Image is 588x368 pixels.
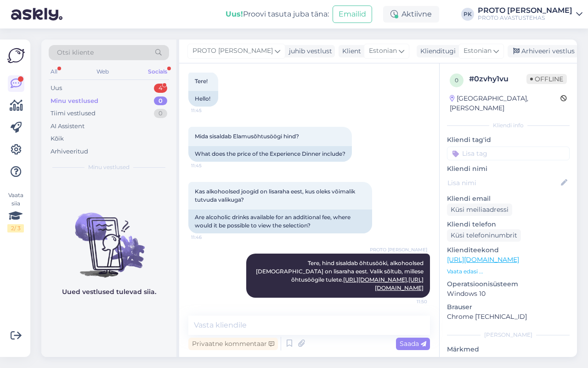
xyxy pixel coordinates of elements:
[447,164,570,174] p: Kliendi nimi
[339,46,361,56] div: Klient
[88,163,130,171] span: Minu vestlused
[447,331,570,339] div: [PERSON_NAME]
[417,46,456,56] div: Klienditugi
[195,188,356,203] span: Kas alkohoolsed joogid on lisaraha eest, kus oleks võimalik tutvuda valikuga?
[188,91,218,107] div: Hello!
[226,10,243,18] b: Uus!
[146,66,169,78] div: Socials
[400,340,426,348] span: Saada
[154,109,167,118] div: 0
[478,7,582,22] a: PROTO [PERSON_NAME]PROTO AVASTUSTEHAS
[447,147,570,160] input: Lisa tag
[188,146,352,162] div: What does the price of the Experience Dinner include?
[192,46,273,56] span: PROTO [PERSON_NAME]
[191,234,226,241] span: 11:46
[447,135,570,145] p: Kliendi tag'id
[464,46,492,56] span: Estonian
[447,289,570,299] p: Windows 10
[461,8,474,21] div: PK
[7,224,24,232] div: 2 / 3
[447,267,570,276] p: Vaata edasi ...
[469,74,526,85] div: # 0zvhy1vu
[154,96,167,106] div: 0
[455,77,458,84] span: 0
[195,78,208,85] span: Tere!
[51,122,85,131] div: AI Assistent
[188,338,278,350] div: Privaatne kommentaar
[393,298,427,305] span: 11:50
[256,260,425,291] span: Tere, hind sisaldab õhtusööki, alkohoolsed [DEMOGRAPHIC_DATA] on lisaraha eest. Valik sõltub, mil...
[191,162,226,169] span: 11:45
[195,133,299,140] span: Mida sisaldab Elamusõhtusöögi hind?
[62,287,156,297] p: Uued vestlused tulevad siia.
[447,220,570,229] p: Kliendi telefon
[526,74,567,84] span: Offline
[447,255,519,264] a: [URL][DOMAIN_NAME]
[370,246,427,253] span: PROTO [PERSON_NAME]
[57,48,94,57] span: Otsi kliente
[51,84,62,93] div: Uus
[343,276,407,283] a: [URL][DOMAIN_NAME]
[7,191,24,232] div: Vaata siia
[447,229,521,242] div: Küsi telefoninumbrit
[447,345,570,354] p: Märkmed
[447,279,570,289] p: Operatsioonisüsteem
[447,302,570,312] p: Brauser
[333,6,372,23] button: Emailid
[447,312,570,322] p: Chrome [TECHNICAL_ID]
[51,147,88,156] div: Arhiveeritud
[450,94,560,113] div: [GEOGRAPHIC_DATA], [PERSON_NAME]
[383,6,439,23] div: Aktiivne
[41,196,176,279] img: No chats
[51,109,96,118] div: Tiimi vestlused
[51,134,64,143] div: Kõik
[447,178,559,188] input: Lisa nimi
[226,9,329,20] div: Proovi tasuta juba täna:
[369,46,397,56] span: Estonian
[447,204,512,216] div: Küsi meiliaadressi
[191,107,226,114] span: 11:45
[188,209,372,233] div: Are alcoholic drinks available for an additional fee, where would it be possible to view the sele...
[51,96,98,106] div: Minu vestlused
[7,47,25,64] img: Askly Logo
[154,84,167,93] div: 4
[285,46,332,56] div: juhib vestlust
[478,7,572,14] div: PROTO [PERSON_NAME]
[508,45,578,57] div: Arhiveeri vestlus
[447,121,570,130] div: Kliendi info
[95,66,111,78] div: Web
[478,14,572,22] div: PROTO AVASTUSTEHAS
[49,66,59,78] div: All
[447,245,570,255] p: Klienditeekond
[447,194,570,204] p: Kliendi email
